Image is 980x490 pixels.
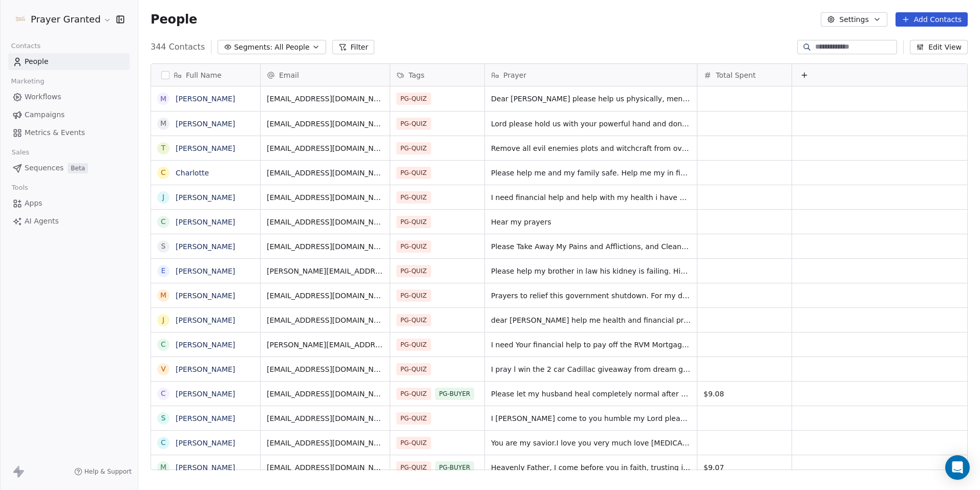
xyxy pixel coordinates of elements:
[267,192,384,203] span: [EMAIL_ADDRESS][DOMAIN_NAME]
[25,163,63,173] span: Sequences
[161,413,166,424] div: S
[491,340,691,350] span: I need Your financial help to pay off the RVM Mortgage. Thank You my God. Protect my children and...
[74,467,132,476] a: Help & Support
[161,265,166,276] div: E
[396,363,431,375] span: PG-QUIZ
[186,70,222,80] span: Full Name
[162,192,164,203] div: J
[704,389,785,399] span: $9.08
[161,167,166,178] div: C
[8,160,130,176] a: SequencesBeta
[396,265,431,277] span: PG-QUIZ
[491,315,691,325] span: dear [PERSON_NAME] help me health and financial problems and to serve you rest of my life [MEDICA...
[267,389,384,399] span: [EMAIL_ADDRESS][DOMAIN_NAME]
[234,42,272,53] span: Segments:
[491,241,691,252] span: Please Take Away My Pains and Afflictions, and Cleanse Me Of all evil thoughts,,dreams, memories,...
[332,40,375,54] button: Filter
[14,13,27,26] img: FB-Logo.png
[491,266,691,276] span: Please help my brother in law his kidney is failing. His family needs him please help him!!
[7,145,34,160] span: Sales
[267,413,384,424] span: [EMAIL_ADDRESS][DOMAIN_NAME]
[151,41,205,53] span: 344 Contacts
[491,438,691,448] span: You are my savior.I love you very much love [MEDICAL_DATA]
[176,95,235,103] a: [PERSON_NAME]
[267,119,384,129] span: [EMAIL_ADDRESS][DOMAIN_NAME]
[267,168,384,178] span: [EMAIL_ADDRESS][DOMAIN_NAME]
[267,364,384,374] span: [EMAIL_ADDRESS][DOMAIN_NAME]
[697,64,792,86] div: Total Spent
[396,289,431,302] span: PG-QUIZ
[176,390,235,398] a: [PERSON_NAME]
[491,413,691,424] span: I [PERSON_NAME] come to you humble my Lord please protect me and my family and my friend [PERSON_...
[151,64,260,86] div: Full Name
[491,217,691,227] span: Hear my prayers
[896,12,968,27] button: Add Contacts
[396,240,431,253] span: PG-QUIZ
[267,291,384,301] span: [EMAIL_ADDRESS][DOMAIN_NAME]
[267,462,384,473] span: [EMAIL_ADDRESS][DOMAIN_NAME]
[910,40,968,54] button: Edit View
[704,462,785,473] span: $9.07
[160,94,166,104] div: M
[25,127,85,138] span: Metrics & Events
[267,340,384,350] span: [PERSON_NAME][EMAIL_ADDRESS][DOMAIN_NAME]
[161,241,166,252] div: S
[491,168,691,178] span: Please help me and my family safe. Help me my in financial problems and physical health.
[176,193,235,202] a: [PERSON_NAME]
[176,463,235,472] a: [PERSON_NAME]
[176,341,235,349] a: [PERSON_NAME]
[396,93,431,105] span: PG-QUIZ
[821,12,887,27] button: Settings
[396,191,431,204] span: PG-QUIZ
[716,70,756,80] span: Total Spent
[31,13,101,26] span: Prayer Granted
[25,92,61,102] span: Workflows
[390,64,484,86] div: Tags
[267,143,384,153] span: [EMAIL_ADDRESS][DOMAIN_NAME]
[267,266,384,276] span: [PERSON_NAME][EMAIL_ADDRESS][PERSON_NAME][DOMAIN_NAME]
[8,195,130,212] a: Apps
[151,86,261,471] div: grid
[161,364,166,374] div: V
[8,124,130,141] a: Metrics & Events
[160,290,166,301] div: M
[25,56,49,67] span: People
[485,64,697,86] div: Prayer
[161,388,166,399] div: C
[945,455,970,480] div: Open Intercom Messenger
[491,291,691,301] span: Prayers to relief this government shutdown. For my daughter that she might loose her eye sight. 🙏🏼
[176,365,235,373] a: [PERSON_NAME]
[396,461,431,474] span: PG-QUIZ
[161,143,166,153] div: T
[176,316,235,324] a: [PERSON_NAME]
[176,120,235,128] a: [PERSON_NAME]
[162,315,164,325] div: J
[176,414,235,422] a: [PERSON_NAME]
[161,216,166,227] div: C
[491,119,691,129] span: Lord please hold us with your powerful hand and don’t let us go We need you please help us
[396,437,431,449] span: PG-QUIZ
[267,241,384,252] span: [EMAIL_ADDRESS][DOMAIN_NAME]
[176,267,235,275] a: [PERSON_NAME]
[396,412,431,425] span: PG-QUIZ
[12,11,109,28] button: Prayer Granted
[160,462,166,473] div: M
[491,94,691,104] span: Dear [PERSON_NAME] please help us physically, mentally ,spiritually. And financially.
[261,64,390,86] div: Email
[7,74,49,89] span: Marketing
[435,388,475,400] span: PG-BUYER
[491,462,691,473] span: Heavenly Father, I come before you in faith, trusting in your power to heal and restore. I ask fo...
[8,88,130,105] a: Workflows
[68,163,88,173] span: Beta
[267,217,384,227] span: [EMAIL_ADDRESS][DOMAIN_NAME]
[491,364,691,374] span: I pray l win the 2 car Cadillac giveaway from dream giveaway. My mother is in need of a vehicle, ...
[176,242,235,251] a: [PERSON_NAME]
[396,167,431,179] span: PG-QUIZ
[176,218,235,226] a: [PERSON_NAME]
[396,388,431,400] span: PG-QUIZ
[261,86,968,471] div: grid
[409,70,424,80] span: Tags
[267,94,384,104] span: [EMAIL_ADDRESS][DOMAIN_NAME]
[396,216,431,228] span: PG-QUIZ
[25,198,42,209] span: Apps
